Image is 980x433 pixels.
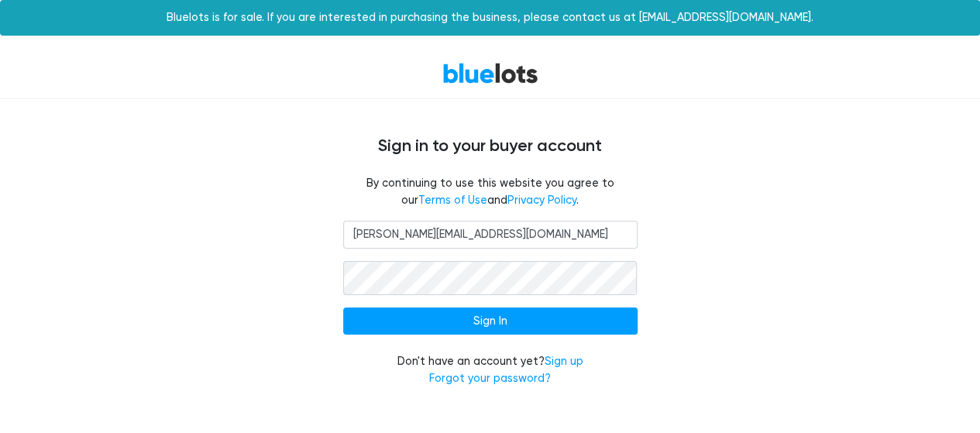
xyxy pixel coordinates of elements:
input: Email [343,221,638,249]
h4: Sign in to your buyer account [26,136,955,156]
div: Don't have an account yet? [343,353,638,387]
input: Sign In [343,308,638,335]
fieldset: By continuing to use this website you agree to our and . [343,175,638,208]
a: Sign up [545,355,583,368]
a: Terms of Use [418,194,487,207]
a: Forgot your password? [429,372,551,385]
a: BlueLots [442,62,538,84]
a: Privacy Policy [507,194,576,207]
